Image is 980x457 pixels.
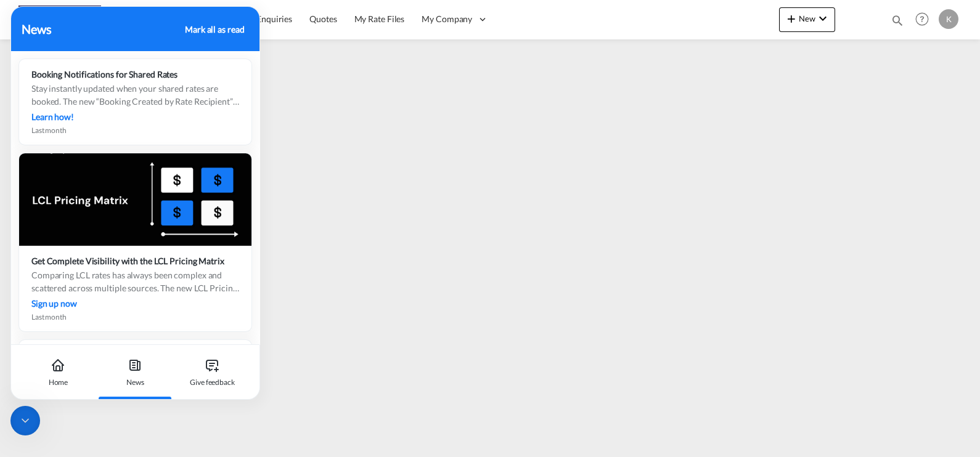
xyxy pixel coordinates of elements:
md-icon: icon-plus 400-fg [784,11,799,26]
md-icon: icon-chevron-down [815,11,830,26]
span: My Rate Files [354,14,405,24]
button: icon-plus 400-fgNewicon-chevron-down [779,7,835,32]
img: c08ca190194411f088ed0f3ba295208c.png [18,6,102,33]
span: Help [912,9,933,30]
div: Help [912,9,939,31]
span: My Company [422,13,472,25]
div: K [939,9,958,29]
div: icon-magnify [891,14,904,32]
span: New [784,14,830,23]
span: Quotes [309,14,337,24]
span: Enquiries [256,14,292,24]
md-icon: icon-magnify [891,14,904,27]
